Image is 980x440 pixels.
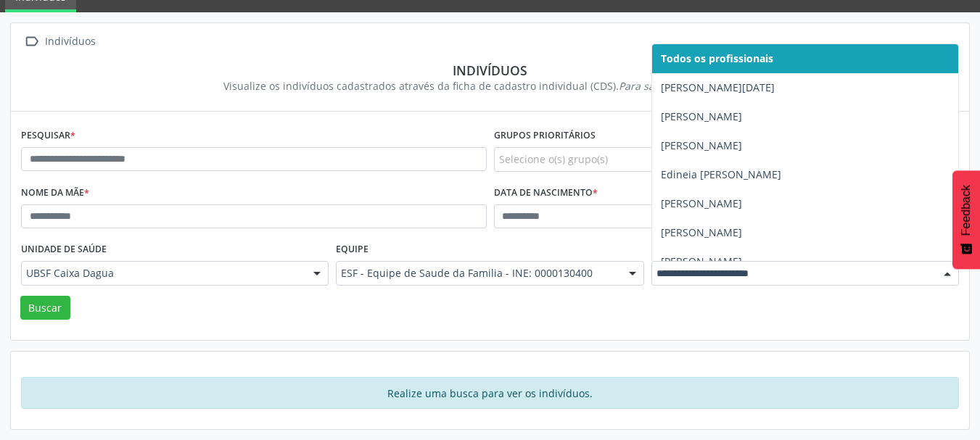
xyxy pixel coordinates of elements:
div: Realize uma busca para ver os indivíduos. [21,377,959,409]
label: Unidade de saúde [21,238,107,261]
label: Grupos prioritários [494,125,596,147]
div: Indivíduos [31,62,949,78]
label: Pesquisar [21,125,75,147]
i:  [21,31,42,52]
span: [PERSON_NAME] [661,109,742,123]
span: Selecione o(s) grupo(s) [499,151,608,167]
i: Para saber mais, [619,79,757,93]
span: Todos os profissionais [661,51,773,65]
div: Indivíduos [42,31,98,52]
span: [PERSON_NAME] [661,225,742,239]
span: [PERSON_NAME][DATE] [661,80,775,94]
span: [PERSON_NAME] [661,138,742,152]
span: Edineia [PERSON_NAME] [661,167,781,181]
label: Equipe [336,238,368,261]
span: Feedback [960,185,973,236]
span: [PERSON_NAME] [661,254,742,268]
label: Nome da mãe [21,182,89,204]
button: Buscar [20,296,70,320]
div: Visualize os indivíduos cadastrados através da ficha de cadastro individual (CDS). [31,78,949,94]
button: Feedback - Mostrar pesquisa [952,170,980,269]
span: UBSF Caixa Dagua [26,266,299,281]
span: ESF - Equipe de Saude da Familia - INE: 0000130400 [341,266,614,281]
span: [PERSON_NAME] [661,196,742,210]
label: Data de nascimento [494,182,598,204]
a:  Indivíduos [21,31,98,52]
